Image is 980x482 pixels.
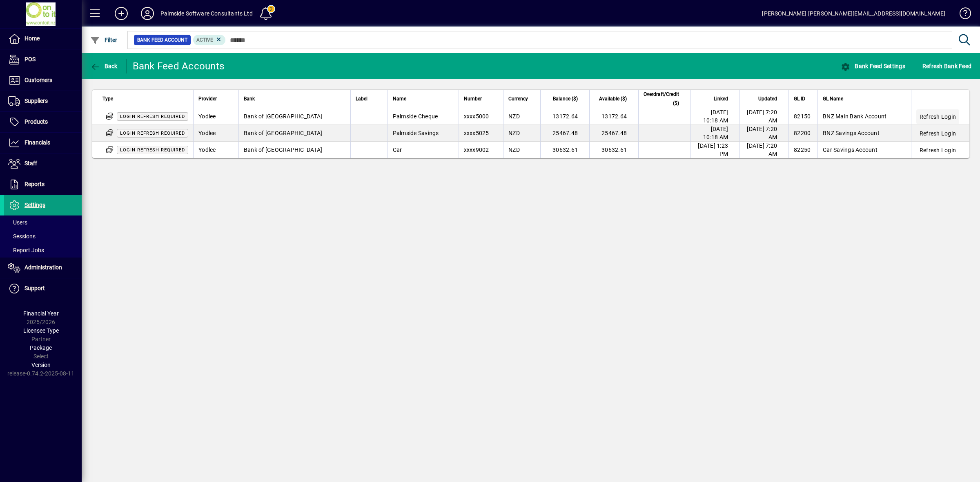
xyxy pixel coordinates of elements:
span: Balance ($) [553,94,578,103]
button: Back [88,59,120,73]
span: Palmside Savings [393,130,439,136]
span: 82250 [794,147,811,153]
span: Login refresh required [120,114,185,119]
span: Reports [24,181,45,187]
span: 82200 [794,130,811,136]
td: 25467.48 [589,125,638,142]
span: Settings [24,202,45,208]
span: Home [24,35,40,42]
span: Bank of [GEOGRAPHIC_DATA] [244,130,322,136]
span: Bank of [GEOGRAPHIC_DATA] [244,113,322,120]
div: Label [356,94,383,103]
div: Provider [198,94,234,103]
span: Suppliers [24,98,48,104]
a: Customers [4,70,82,91]
button: Add [108,6,134,21]
span: Refresh Bank Feed [922,60,971,73]
span: Bank of [GEOGRAPHIC_DATA] [244,147,322,153]
span: Login refresh required [120,147,185,153]
div: Linked [696,94,735,103]
div: Palmside Software Consultants Ltd [160,7,253,20]
td: 30632.61 [589,142,638,158]
a: Products [4,112,82,132]
a: Suppliers [4,91,82,111]
td: [DATE] 7:20 AM [739,108,788,125]
div: Bank Feed Accounts [133,60,225,73]
span: Bank [244,94,255,103]
span: Car Savings Account [823,147,878,153]
button: Refresh Login [916,109,959,124]
button: Bank Feed Settings [839,59,907,73]
span: Financials [24,139,50,146]
app-status-label: Multi-factor authentication (MFA) refresh required [117,129,188,136]
span: Financial Year [23,310,59,317]
span: Customers [24,77,52,83]
div: Overdraft/Credit ($) [644,90,686,108]
span: Users [8,219,27,226]
span: NZD [508,113,520,120]
div: [PERSON_NAME] [PERSON_NAME][EMAIL_ADDRESS][DOMAIN_NAME] [762,7,945,20]
span: xxxx5000 [464,113,489,120]
div: GL Name [823,94,906,103]
span: Support [24,285,45,291]
button: Filter [88,33,120,47]
div: Updated [745,94,784,103]
span: Refresh Login [920,113,956,121]
span: BNZ Savings Account [823,130,880,136]
a: Users [4,215,82,229]
span: Login refresh required [120,131,185,136]
span: Refresh Login [920,146,956,154]
div: Available ($) [595,94,634,103]
td: 13172.64 [540,108,589,125]
span: Available ($) [599,94,627,103]
span: GL ID [794,94,805,103]
span: POS [24,56,36,62]
span: NZD [508,130,520,136]
span: xxxx5025 [464,130,489,136]
td: [DATE] 10:18 AM [690,108,739,125]
button: Refresh Login [916,143,959,158]
div: Type [102,94,188,103]
span: Overdraft/Credit ($) [644,90,679,108]
span: NZD [508,147,520,153]
div: Name [393,94,454,103]
a: Administration [4,258,82,278]
td: 13172.64 [589,108,638,125]
td: [DATE] 1:23 PM [690,142,739,158]
td: [DATE] 10:18 AM [690,125,739,142]
span: Filter [90,37,118,43]
td: [DATE] 7:20 AM [739,125,788,142]
span: Yodlee [198,130,216,136]
div: GL ID [794,94,813,103]
span: Label [356,94,367,103]
span: Yodlee [198,113,216,120]
td: 25467.48 [540,125,589,142]
span: Currency [508,94,528,103]
div: Balance ($) [546,94,585,103]
span: Type [102,94,113,103]
span: Car [393,147,402,153]
a: Staff [4,153,82,174]
span: Updated [758,94,777,103]
app-status-label: Multi-factor authentication (MFA) refresh required [117,113,188,119]
span: 82150 [794,113,811,120]
span: Version [31,362,51,368]
span: Bank Feed Account [137,36,187,44]
span: Active [196,37,213,43]
td: 30632.61 [540,142,589,158]
span: BNZ Main Bank Account [823,113,886,120]
a: Financials [4,133,82,153]
a: Support [4,278,82,299]
a: Sessions [4,229,82,243]
a: Report Jobs [4,243,82,257]
span: Provider [198,94,217,103]
td: [DATE] 7:20 AM [739,142,788,158]
div: Number [464,94,499,103]
div: Bank [244,94,345,103]
span: GL Name [823,94,843,103]
span: Bank Feed Settings [841,63,905,69]
span: Administration [24,264,62,271]
span: Refresh Login [920,129,956,138]
span: Yodlee [198,147,216,153]
span: Palmside Cheque [393,113,438,120]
